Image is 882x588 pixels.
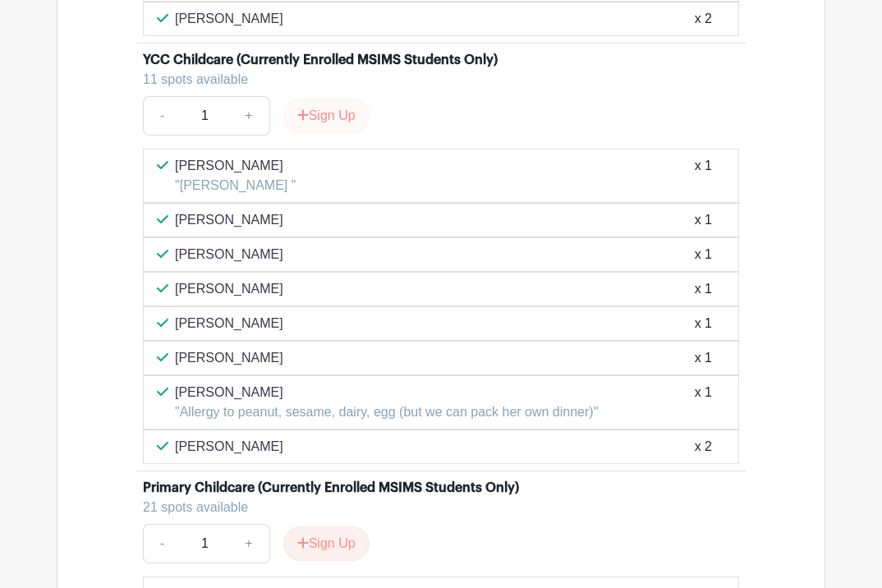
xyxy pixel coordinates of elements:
[228,96,269,136] a: +
[695,279,712,299] div: x 1
[143,478,519,498] div: Primary Childcare (Currently Enrolled MSIMS Students Only)
[695,348,712,368] div: x 1
[175,156,296,176] p: [PERSON_NAME]
[175,383,598,402] p: [PERSON_NAME]
[695,210,712,230] div: x 1
[695,245,712,264] div: x 1
[175,437,283,457] p: [PERSON_NAME]
[175,176,296,195] p: "[PERSON_NAME] "
[143,96,181,136] a: -
[695,437,712,457] div: x 2
[283,99,370,133] button: Sign Up
[695,156,712,195] div: x 1
[175,314,283,333] p: [PERSON_NAME]
[695,9,712,29] div: x 2
[283,526,370,561] button: Sign Up
[175,402,598,422] p: "Allergy to peanut, sesame, dairy, egg (but we can pack her own dinner)"
[175,279,283,299] p: [PERSON_NAME]
[175,210,283,230] p: [PERSON_NAME]
[175,245,283,264] p: [PERSON_NAME]
[695,314,712,333] div: x 1
[143,70,726,90] div: 11 spots available
[143,498,726,517] div: 21 spots available
[695,383,712,422] div: x 1
[143,524,181,563] a: -
[228,524,269,563] a: +
[175,9,283,29] p: [PERSON_NAME]
[175,348,283,368] p: [PERSON_NAME]
[143,50,498,70] div: YCC Childcare (Currently Enrolled MSIMS Students Only)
